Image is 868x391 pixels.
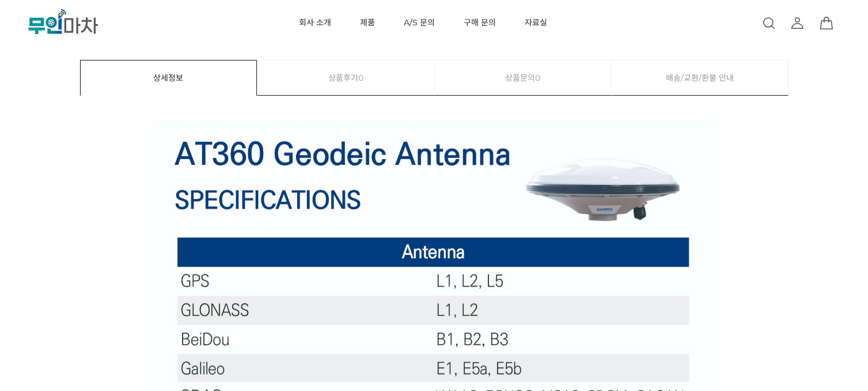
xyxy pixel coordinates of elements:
[358,61,363,95] span: 0
[81,61,257,95] a: 상세정보
[612,61,788,95] a: 배송/교환/환불 안내
[535,61,540,95] span: 0
[257,61,434,95] a: 상품후기0
[435,61,612,95] a: 상품문의0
